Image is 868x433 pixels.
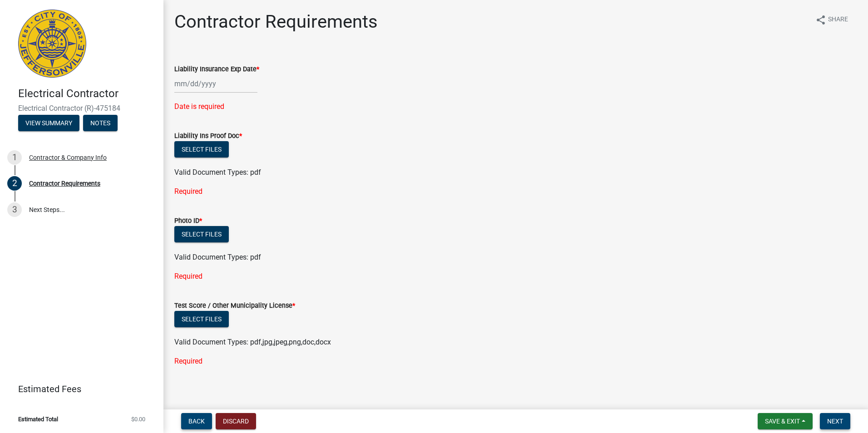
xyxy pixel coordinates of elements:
[29,154,107,161] div: Contractor & Company Info
[83,120,118,127] wm-modal-confirm: Notes
[18,104,145,113] span: Electrical Contractor (R)-475184
[18,120,79,127] wm-modal-confirm: Summary
[174,226,229,242] button: Select files
[765,418,800,425] span: Save & Exit
[174,356,857,367] div: Required
[174,66,259,73] label: Liability Insurance Exp Date
[18,115,79,131] button: View Summary
[174,11,378,33] h1: Contractor Requirements
[7,176,22,191] div: 2
[7,380,149,398] a: Estimated Fees
[216,413,256,429] button: Discard
[174,186,857,197] div: Required
[174,338,331,346] span: Valid Document Types: pdf,jpg,jpeg,png,doc,docx
[820,413,850,429] button: Next
[174,168,261,177] span: Valid Document Types: pdf
[181,413,212,429] button: Back
[174,218,202,224] label: Photo ID
[758,413,813,429] button: Save & Exit
[7,150,22,165] div: 1
[7,202,22,217] div: 3
[174,141,229,157] button: Select files
[29,180,100,187] div: Contractor Requirements
[808,11,855,29] button: shareShare
[18,416,58,422] span: Estimated Total
[174,101,857,112] div: Date is required
[815,15,826,25] i: share
[174,74,257,93] input: mm/dd/yyyy
[174,303,295,309] label: Test Score / Other Municipality License
[131,416,145,422] span: $0.00
[83,115,118,131] button: Notes
[174,253,261,261] span: Valid Document Types: pdf
[174,311,229,327] button: Select files
[18,87,156,100] h4: Electrical Contractor
[18,10,86,78] img: City of Jeffersonville, Indiana
[828,15,848,25] span: Share
[827,418,843,425] span: Next
[174,133,242,139] label: Liability Ins Proof Doc
[188,418,205,425] span: Back
[174,271,857,282] div: Required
